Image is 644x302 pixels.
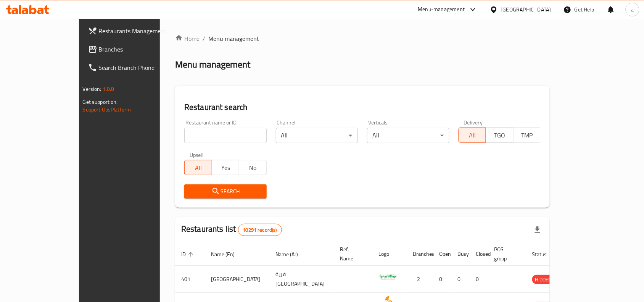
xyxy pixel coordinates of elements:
span: 10291 record(s) [238,226,282,234]
div: All [276,128,358,143]
span: Get support on: [83,97,118,107]
div: Total records count [238,224,282,236]
td: 2 [407,266,433,293]
div: All [367,128,449,143]
h2: Restaurants list [181,223,282,236]
span: Yes [215,162,237,173]
button: Yes [212,160,240,175]
span: No [242,162,264,173]
li: / [203,34,205,43]
td: [GEOGRAPHIC_DATA] [205,266,269,293]
td: 0 [470,266,488,293]
label: Delivery [464,120,483,125]
span: Version: [83,84,101,94]
button: No [239,160,267,175]
span: Status [532,250,557,259]
div: Menu-management [418,5,465,14]
h2: Restaurant search [184,102,541,113]
button: Search [184,184,267,199]
span: All [188,162,209,173]
a: Branches [82,40,187,58]
span: Menu management [208,34,259,43]
nav: breadcrumb [175,34,550,43]
span: TMP [517,130,538,141]
span: a [631,5,634,14]
a: Restaurants Management [82,22,187,40]
span: ID [181,250,196,259]
span: Ref. Name [340,245,363,263]
td: 0 [433,266,452,293]
div: Export file [528,221,547,239]
button: TMP [513,128,541,143]
a: Home [175,34,200,43]
button: All [184,160,212,175]
img: Spicy Village [378,268,398,287]
span: Restaurants Management [99,26,180,36]
td: 0 [452,266,470,293]
th: Busy [452,242,470,266]
div: [GEOGRAPHIC_DATA] [501,5,551,14]
button: All [459,128,486,143]
span: Search [190,187,261,196]
a: Search Branch Phone [82,58,187,77]
span: HIDDEN [532,275,555,284]
span: Branches [99,45,180,54]
h2: Menu management [175,58,250,71]
input: Search for restaurant name or ID.. [184,128,267,143]
span: POS group [494,245,517,263]
span: 1.0.0 [103,84,114,94]
th: Closed [470,242,488,266]
td: قرية [GEOGRAPHIC_DATA] [269,266,334,293]
td: 401 [175,266,205,293]
button: TGO [486,128,514,143]
th: Logo [372,242,407,266]
a: Support.OpsPlatform [83,105,131,115]
span: TGO [489,130,510,141]
span: All [462,130,483,141]
span: Search Branch Phone [99,63,180,72]
span: Name (En) [211,250,245,259]
span: Name (Ar) [275,250,308,259]
label: Upsell [190,152,204,158]
th: Branches [407,242,433,266]
th: Open [433,242,452,266]
div: HIDDEN [532,275,555,284]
